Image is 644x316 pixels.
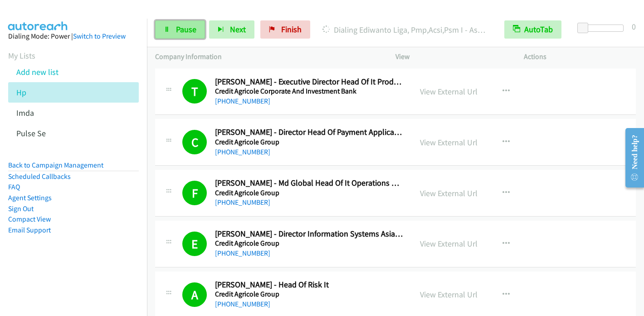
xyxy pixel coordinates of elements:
[8,193,52,202] a: Agent Settings
[16,108,34,118] a: Imda
[420,289,478,300] a: View External Url
[395,51,507,62] p: View
[215,178,404,188] h2: [PERSON_NAME] - Md Global Head Of It Operations & Apac/Gulf Cto
[182,130,207,154] h1: C
[16,87,26,98] a: Hp
[215,97,270,105] a: [PHONE_NUMBER]
[16,128,46,138] a: Pulse Se
[582,25,624,32] div: Delay between calls (in seconds)
[420,188,478,198] a: View External Url
[281,24,302,35] span: Finish
[632,20,636,33] div: 0
[8,226,51,234] a: Email Support
[504,20,561,39] button: AutoTab
[215,148,270,156] a: [PHONE_NUMBER]
[215,127,404,138] h2: [PERSON_NAME] - Director Head Of Payment Application Services Payments Center Of Excellence
[155,20,205,39] a: Pause
[8,31,139,42] div: Dialing Mode: Power |
[8,50,35,61] a: My Lists
[8,172,71,181] a: Scheduled Callbacks
[155,51,379,62] p: Company Information
[73,32,126,40] a: Switch to Preview
[176,24,196,35] span: Pause
[618,122,644,194] iframe: Resource Center
[215,138,404,147] h5: Credit Agricole Group
[182,79,207,104] h1: T
[182,282,207,307] h1: A
[215,198,270,207] a: [PHONE_NUMBER]
[215,77,404,87] h2: [PERSON_NAME] - Executive Director Head Of It Production Center
[215,280,404,290] h2: [PERSON_NAME] - Head Of Risk It
[215,229,404,239] h2: [PERSON_NAME] - Director Information Systems Asia Pacific (Apac & Me)
[16,67,59,77] a: Add new list
[8,204,34,213] a: Sign Out
[215,290,404,299] h5: Credit Agricole Group
[182,181,207,205] h1: F
[182,232,207,256] h1: E
[215,300,270,308] a: [PHONE_NUMBER]
[209,20,254,39] button: Next
[230,24,246,35] span: Next
[322,24,488,36] p: Dialing Ediwanto Liga, Pmp,Acsi,Psm I - Associate Director Of Information Technology
[215,87,404,96] h5: Credit Agricole Corporate And Investment Bank
[260,20,310,39] a: Finish
[8,183,20,191] a: FAQ
[215,239,404,248] h5: Credit Agricole Group
[420,86,478,97] a: View External Url
[420,238,478,249] a: View External Url
[524,51,636,62] p: Actions
[215,249,270,257] a: [PHONE_NUMBER]
[8,161,103,169] a: Back to Campaign Management
[215,188,404,197] h5: Credit Agricole Group
[8,215,51,223] a: Compact View
[420,137,478,148] a: View External Url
